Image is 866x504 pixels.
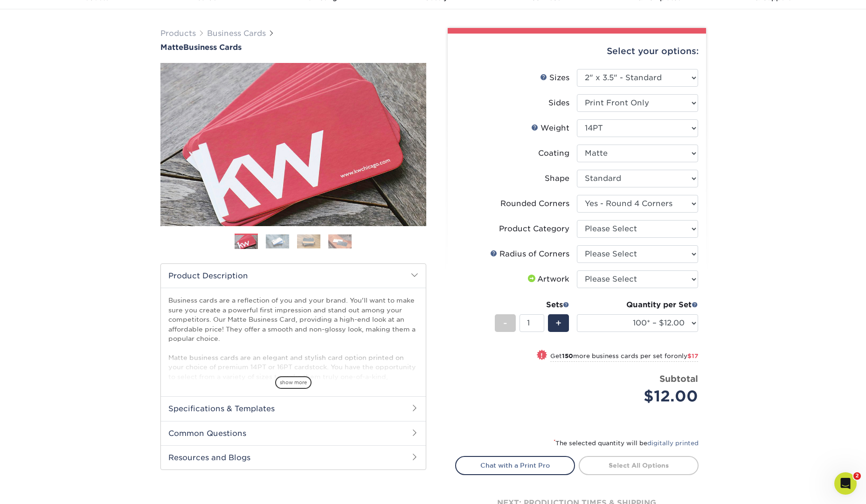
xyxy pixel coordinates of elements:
a: Products [160,29,196,38]
a: digitally printed [647,440,699,447]
img: Business Cards 02 [266,234,289,249]
strong: 150 [562,352,573,359]
div: Sizes [540,72,569,83]
img: Business Cards 01 [235,230,258,254]
img: Business Cards 03 [297,234,320,249]
strong: Subtotal [659,373,698,384]
a: Business Cards [207,29,266,38]
h2: Specifications & Templates [161,396,426,421]
span: show more [275,376,312,389]
a: Select All Options [579,456,699,475]
img: Matte 01 [160,12,426,277]
h2: Resources and Blogs [161,445,426,469]
a: Chat with a Print Pro [455,456,575,475]
h2: Common Questions [161,421,426,445]
div: Product Category [499,223,569,235]
p: Business cards are a reflection of you and your brand. You'll want to make sure you create a powe... [168,296,418,428]
div: Shape [545,173,569,184]
div: Sides [548,97,569,109]
span: $17 [687,352,698,359]
span: + [555,316,561,330]
div: $12.00 [584,385,698,407]
span: 2 [853,472,861,480]
div: Sets [495,299,569,311]
small: The selected quantity will be [554,440,699,447]
div: Quantity per Set [577,299,698,311]
img: Business Cards 04 [328,234,352,249]
small: Get more business cards per set for [550,352,698,362]
div: Coating [538,148,569,159]
span: ! [540,351,543,360]
span: Matte [160,43,183,52]
iframe: Google Customer Reviews [2,476,79,501]
div: Radius of Corners [490,249,569,260]
a: MatteBusiness Cards [160,43,426,52]
div: Weight [531,123,569,134]
iframe: Intercom live chat [834,472,857,495]
h1: Business Cards [160,43,426,52]
span: only [674,352,698,359]
div: Rounded Corners [500,198,569,209]
h2: Product Description [161,264,426,288]
span: - [503,316,507,330]
div: Artwork [526,274,569,285]
div: Select your options: [455,34,699,69]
